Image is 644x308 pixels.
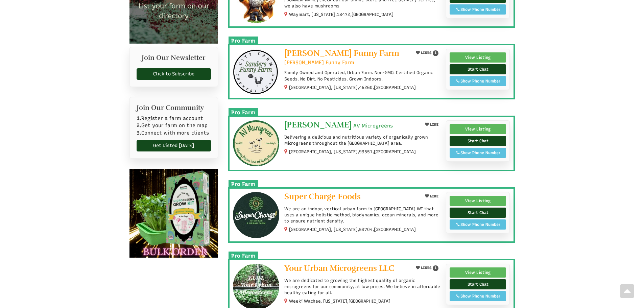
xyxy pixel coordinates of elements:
[450,64,506,74] a: Start Chat
[233,192,279,238] img: Super Charge Foods
[284,59,354,66] span: [PERSON_NAME] Funny Farm
[374,227,416,233] span: [GEOGRAPHIC_DATA]
[453,78,503,84] div: Show Phone Number
[374,85,416,91] span: [GEOGRAPHIC_DATA]
[450,196,506,206] a: View Listing
[129,169,218,258] img: ezgif com optimize
[137,122,141,128] b: 2.
[137,130,141,136] b: 3.
[359,149,373,155] span: 93551
[429,194,438,198] span: LIKE
[233,120,279,167] img: Shannon Cunliffe
[420,266,432,270] span: LIKES
[137,68,211,80] a: Click to Subscribe
[284,191,361,202] span: Super Charge Foods
[450,52,506,63] a: View Listing
[284,192,417,203] a: Super Charge Foods
[429,122,438,127] span: LIKE
[289,12,393,17] small: Waymart, [US_STATE], ,
[349,298,390,304] span: [GEOGRAPHIC_DATA]
[420,51,432,55] span: LIKES
[433,50,438,56] span: 1
[359,85,373,91] span: 46260
[450,136,506,146] a: Start Chat
[453,150,503,156] div: Show Phone Number
[453,293,503,299] div: Show Phone Number
[374,149,416,155] span: [GEOGRAPHIC_DATA]
[284,206,441,224] p: We are an indoor, vertical urban farm in [GEOGRAPHIC_DATA] WI that uses a unique holistic method,...
[352,11,393,18] span: [GEOGRAPHIC_DATA]
[353,122,393,129] span: AV Microgreens
[137,104,211,112] h2: Join Our Community
[450,279,506,289] a: Start Chat
[233,49,279,95] img: Sanders Funny Farm
[450,208,506,218] a: Start Chat
[284,263,394,273] span: Your Urban Microgreens LLC
[413,49,441,57] button: LIKES 1
[289,299,390,304] small: Weeki Wachee, [US_STATE],
[289,149,416,154] small: [GEOGRAPHIC_DATA], [US_STATE], ,
[284,134,441,146] p: Delivering a delicious and nutritious variety of organically grown Microgreens throughout the [GE...
[284,120,417,131] a: [PERSON_NAME] AV Microgreens
[284,70,441,82] p: Family Owned and Operated, Urban Farm. Non-GMO. Certified Organic Seeds. No Dirt. No Pesticides. ...
[413,264,441,272] button: LIKES 1
[450,267,506,278] a: View Listing
[137,140,211,151] a: Get Listed [DATE]
[450,124,506,134] a: View Listing
[284,49,417,66] a: [PERSON_NAME] Funny Farm [PERSON_NAME] Funny Farm
[423,192,441,200] button: LIKE
[289,85,416,90] small: [GEOGRAPHIC_DATA], [US_STATE], ,
[453,6,503,13] div: Show Phone Number
[337,11,350,18] span: 18472
[284,120,352,130] span: [PERSON_NAME]
[284,264,417,274] a: Your Urban Microgreens LLC
[137,115,211,137] p: Register a farm account Get your farm on the map Connect with more clients
[137,54,211,65] h2: Join Our Newsletter
[423,120,441,129] button: LIKE
[453,221,503,228] div: Show Phone Number
[284,278,441,296] p: We are dedicated to growing the highest quality of organic microgreens for our community, at low ...
[433,265,438,271] span: 1
[137,115,141,121] b: 1.
[359,227,373,233] span: 53704
[289,227,416,232] small: [GEOGRAPHIC_DATA], [US_STATE], ,
[284,48,399,58] span: [PERSON_NAME] Funny Farm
